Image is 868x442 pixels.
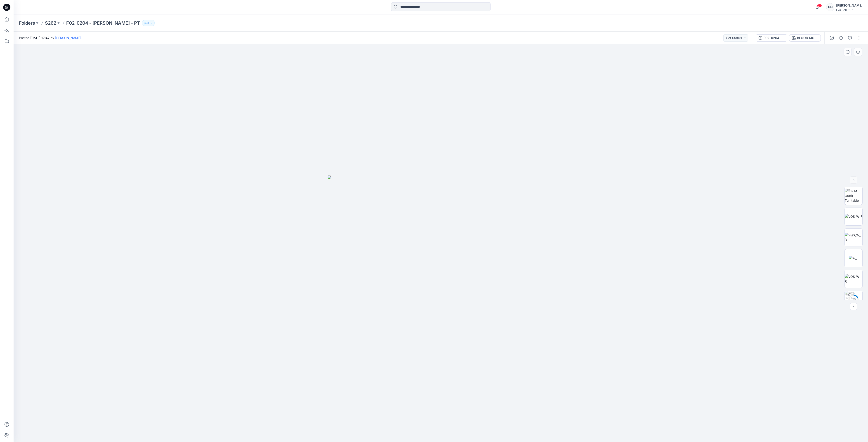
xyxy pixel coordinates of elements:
[797,35,818,40] div: BLOOD MOON RED
[845,233,862,242] img: VQS_W_B
[19,35,81,40] span: Posted [DATE] 17:47 by
[19,20,35,26] a: Folders
[845,291,862,309] img: F02-0204 - JENNY Shoulotte - PAPER TOUCH - OLIVE BLOOD MOON RED
[826,3,834,11] div: HH
[845,214,862,219] img: VQS_W_F
[817,4,822,7] span: 21
[55,36,81,40] a: [PERSON_NAME]
[836,8,862,12] div: Evo LAB SGN
[66,20,140,26] p: F02-0204 - [PERSON_NAME] - PT
[848,298,859,302] div: 17 %
[147,21,149,26] p: 3
[849,256,859,260] img: W_L
[789,34,821,42] button: BLOOD MOON RED
[45,20,56,26] a: S262
[845,189,862,203] img: BW M Outfit Turntable
[756,34,787,42] button: F02-0204 - [PERSON_NAME] - PAPER TOUCH - OLIVE
[142,20,155,26] button: 3
[837,34,844,42] button: Details
[836,3,862,8] div: [PERSON_NAME]
[764,35,784,40] div: F02-0204 - [PERSON_NAME] - PAPER TOUCH - OLIVE
[845,274,862,284] img: VQS_W_R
